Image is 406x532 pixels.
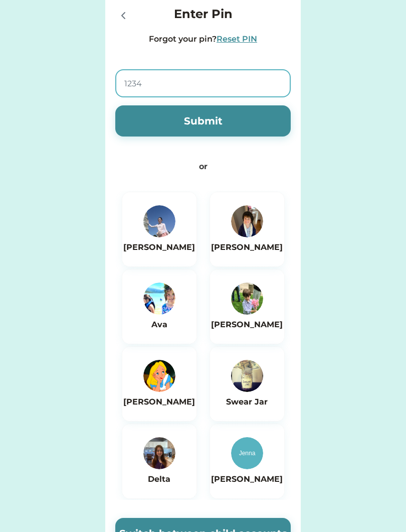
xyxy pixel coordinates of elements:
img: https%3A%2F%2F1dfc823d71cc564f25c7cc035732a2d8.cdn.bubble.io%2Ff1751831364741x529860429793568300%... [143,205,175,237]
img: https%3A%2F%2F1dfc823d71cc564f25c7cc035732a2d8.cdn.bubble.io%2Ff1712537382020x445896819564965500%... [143,437,175,469]
img: https%3A%2F%2F1dfc823d71cc564f25c7cc035732a2d8.cdn.bubble.io%2Ff1714619077331x788558282052566800%... [231,283,263,315]
h6: [PERSON_NAME] [211,473,283,485]
h6: Delta [135,473,184,485]
img: https%3A%2F%2F1dfc823d71cc564f25c7cc035732a2d8.cdn.bubble.io%2Ff1693415478405x732967497007042800%... [231,360,263,392]
h4: Enter Pin [174,5,233,23]
h6: Ava [135,319,184,331]
button: Submit [115,105,291,137]
h6: [PERSON_NAME] [211,241,283,253]
h6: Swear Jar [223,396,272,408]
div: or [199,161,208,173]
div: Reset PIN [217,33,257,45]
h6: [PERSON_NAME] [123,396,195,408]
img: https%3A%2F%2F1dfc823d71cc564f25c7cc035732a2d8.cdn.bubble.io%2Ff1616968371415x852944174215011200%... [231,205,263,237]
h6: [PERSON_NAME] [123,241,195,253]
input: Enter Pin * [115,69,291,97]
img: https%3A%2F%2F1dfc823d71cc564f25c7cc035732a2d8.cdn.bubble.io%2Ff1616968497993x363753106543327040%... [143,283,175,315]
h6: [PERSON_NAME] [211,319,283,331]
img: https%3A%2F%2F1dfc823d71cc564f25c7cc035732a2d8.cdn.bubble.io%2Ff1664636872455x488399594045319900%... [143,360,175,392]
div: Forgot your pin? [149,33,217,45]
